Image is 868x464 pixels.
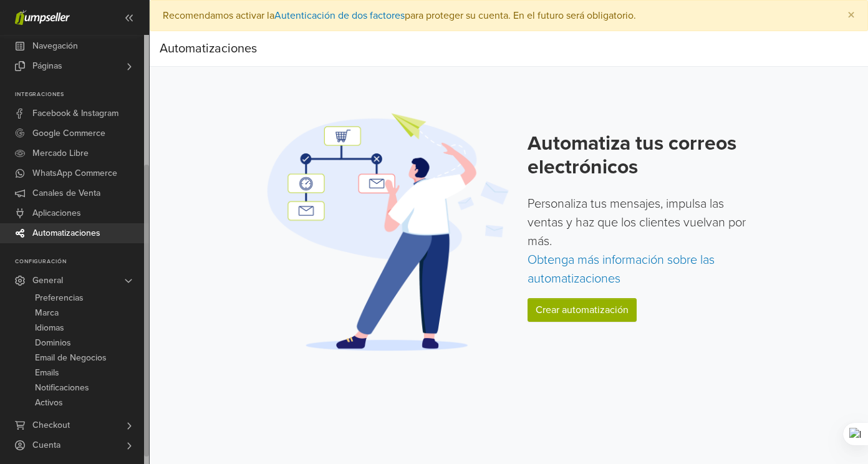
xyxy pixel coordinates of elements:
[32,435,60,455] span: Cuenta
[274,9,405,22] a: Autenticación de dos factores
[15,91,149,99] p: Integraciones
[35,350,107,365] span: Email de Negocios
[32,415,70,435] span: Checkout
[35,336,71,350] span: Dominios
[35,291,84,306] span: Preferencias
[35,321,64,336] span: Idiomas
[35,395,63,410] span: Activos
[847,6,855,24] span: ×
[32,203,81,223] span: Aplicaciones
[263,112,513,352] img: Automation
[32,223,100,243] span: Automatizaciones
[32,104,118,123] span: Facebook & Instagram
[15,258,149,266] p: Configuración
[32,143,89,163] span: Mercado Libre
[32,163,117,183] span: WhatsApp Commerce
[35,365,59,380] span: Emails
[35,380,89,395] span: Notificaciones
[528,132,755,180] h2: Automatiza tus correos electrónicos
[32,36,78,56] span: Navegación
[32,183,100,203] span: Canales de Venta
[835,1,867,31] button: Close
[32,56,62,76] span: Páginas
[160,36,257,61] div: Automatizaciones
[32,123,105,143] span: Google Commerce
[32,271,63,291] span: General
[35,306,59,321] span: Marca
[528,253,715,286] a: Obtenga más información sobre las automatizaciones
[528,195,755,288] p: Personaliza tus mensajes, impulsa las ventas y haz que los clientes vuelvan por más.
[528,298,637,322] a: Crear automatización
